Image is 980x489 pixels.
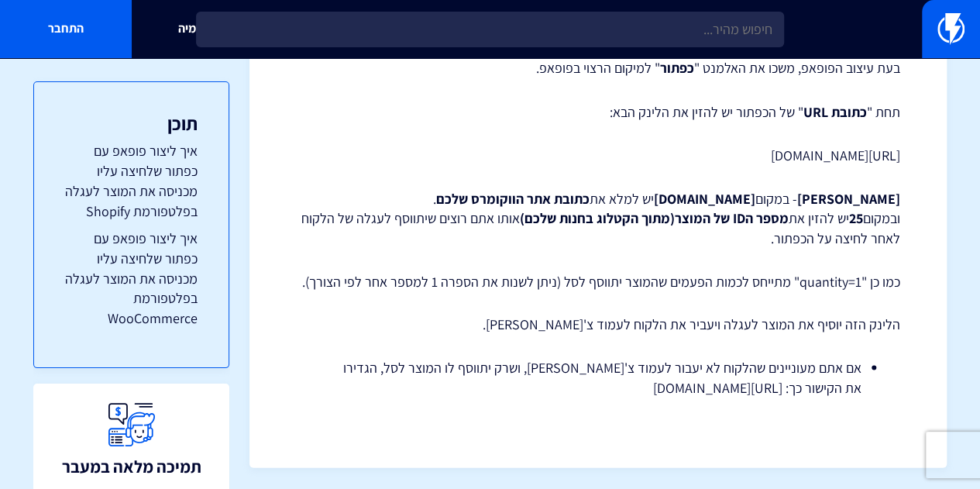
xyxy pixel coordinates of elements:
[296,102,900,122] p: תחת " " של הכפתור יש להזין את הלינק הבא:
[654,189,755,207] strong: [DOMAIN_NAME]
[65,113,198,133] h3: תוכן
[196,12,784,47] input: חיפוש מהיר...
[436,189,590,207] strong: כתובת אתר הווקומרס שלכם
[296,188,900,248] p: - במקום יש למלא את . ובמקום יש להזין את אותו אתם רוצים שיתווסף לעגלה של הלקוח לאחר לחיצה על הכפתור.
[335,357,861,397] li: אם אתם מעוניינים שהלקוח לא יעבור לעמוד צ'[PERSON_NAME], ושרק יתווסף לו המוצר לסל, הגדירו את הקישו...
[296,271,900,291] p: כמו כן "quantity=1" מתייחס לכמות הפעמים שהמוצר יתווסף לסל (ניתן לשנות את הספרה 1 למספר אחר לפי הצ...
[62,457,201,476] h3: תמיכה מלאה במעבר
[803,102,867,120] strong: כתובת URL
[797,189,900,207] strong: [PERSON_NAME]
[520,208,789,226] strong: מספר הID של המוצר
[849,208,863,226] strong: 25
[296,145,900,165] p: [URL][DOMAIN_NAME]
[660,58,694,76] strong: כפתור
[296,57,900,78] p: בעת עיצוב הפופאפ, משכו את האלמנט " " למיקום הרצוי בפופאפ.
[65,229,198,329] a: איך ליצור פופאפ עם כפתור שלחיצה עליו מכניסה את המוצר לעגלה בפלטפורמת WooCommerce
[65,141,198,221] a: איך ליצור פופאפ עם כפתור שלחיצה עליו מכניסה את המוצר לעגלה בפלטפורמת Shopify
[296,314,900,334] p: הלינק הזה יוסיף את המוצר לעגלה ויעביר את הלקוח לעמוד צ'[PERSON_NAME].
[520,208,675,226] strong: (מתוך הקטלוג בחנות שלכם)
